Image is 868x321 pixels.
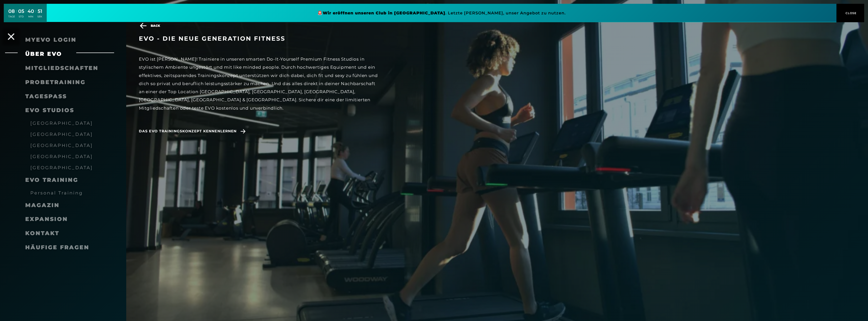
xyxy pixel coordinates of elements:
[16,8,17,21] div: :
[844,11,857,15] span: CLOSE
[8,15,15,18] div: TAGE
[139,35,379,42] h3: EVO - die neue Generation Fitness
[25,36,76,43] a: MyEVO Login
[8,8,15,15] div: 08
[25,8,26,21] div: :
[18,8,24,15] div: 05
[836,4,864,22] button: CLOSE
[18,15,24,18] div: STD
[37,8,42,15] div: 51
[28,15,34,18] div: MIN
[28,8,34,15] div: 40
[37,15,42,18] div: SEK
[35,8,36,21] div: :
